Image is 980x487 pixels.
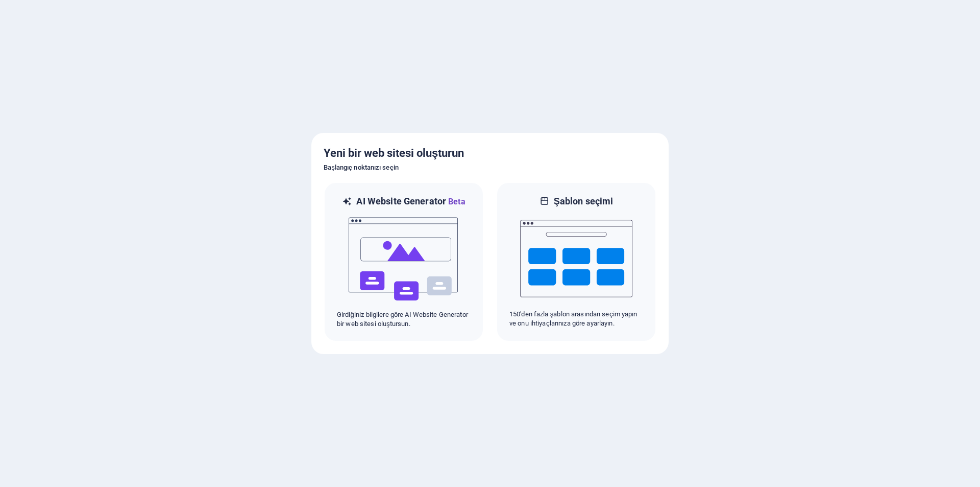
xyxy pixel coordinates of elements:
span: Beta [446,197,465,206]
h6: Şablon seçimi [554,195,614,207]
h6: AI Website Generator [356,195,465,208]
p: Girdiğiniz bilgilere göre AI Website Generator bir web sitesi oluştursun. [337,310,471,329]
h6: Başlangıç noktanızı seçin [324,161,656,174]
div: Şablon seçimi150'den fazla şablon arasından seçim yapın ve onu ihtiyaçlarınıza göre ayarlayın. [496,182,656,342]
p: 150'den fazla şablon arasından seçim yapın ve onu ihtiyaçlarınıza göre ayarlayın. [509,310,643,328]
h5: Yeni bir web sitesi oluşturun [324,145,656,161]
div: AI Website GeneratorBetaaiGirdiğiniz bilgilere göre AI Website Generator bir web sitesi oluştursun. [324,182,484,342]
img: ai [348,208,460,310]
